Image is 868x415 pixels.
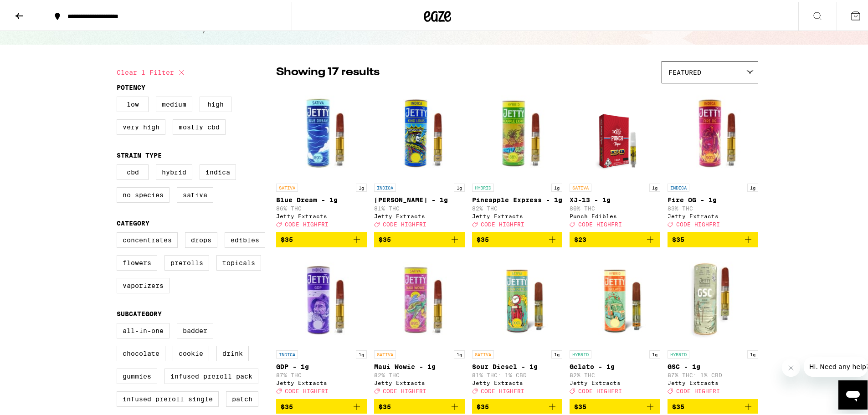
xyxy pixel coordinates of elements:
[672,401,684,409] span: $35
[472,204,563,210] p: 82% THC
[285,387,329,393] span: CODE HIGHFRI
[177,185,213,201] label: Sativa
[570,204,660,210] p: 80% THC
[676,387,720,393] span: CODE HIGHFRI
[276,253,367,397] a: Open page for GDP - 1g from Jetty Extracts
[477,234,489,241] span: $35
[551,182,562,190] p: 1g
[117,308,162,316] legend: Subcategory
[570,397,660,413] button: Add to bag
[117,118,165,133] label: Very High
[668,204,758,210] p: 83% THC
[472,230,563,246] button: Add to bag
[668,86,758,230] a: Open page for Fire OG - 1g from Jetty Extracts
[574,234,586,241] span: $23
[782,357,800,375] iframe: Close message
[276,397,367,413] button: Add to bag
[281,234,293,241] span: $35
[374,370,465,376] p: 82% THC
[374,204,465,210] p: 81% THC
[276,204,367,210] p: 86% THC
[804,355,868,375] iframe: Message from company
[551,348,562,357] p: 1g
[570,182,591,190] p: SATIVA
[578,220,622,225] span: CODE HIGHFRI
[225,231,265,246] label: Edibles
[472,378,563,384] div: Jetty Extracts
[276,86,367,177] img: Jetty Extracts - Blue Dream - 1g
[276,86,367,230] a: Open page for Blue Dream - 1g from Jetty Extracts
[117,231,178,246] label: Concentrates
[117,59,187,82] button: Clear 1 filter
[374,195,465,202] p: [PERSON_NAME] - 1g
[570,211,660,217] div: Punch Edibles
[570,230,660,246] button: Add to bag
[5,6,66,14] span: Hi. Need any help?
[668,348,689,357] p: HYBRID
[472,253,563,344] img: Jetty Extracts - Sour Diesel - 1g
[117,218,149,225] legend: Category
[276,230,367,246] button: Add to bag
[374,211,465,217] div: Jetty Extracts
[356,348,367,357] p: 1g
[668,397,758,413] button: Add to bag
[173,118,226,133] label: Mostly CBD
[472,211,563,217] div: Jetty Extracts
[472,86,563,230] a: Open page for Pineapple Express - 1g from Jetty Extracts
[570,370,660,376] p: 82% THC
[668,361,758,369] p: GSC - 1g
[672,234,684,241] span: $35
[472,195,563,202] p: Pineapple Express - 1g
[117,276,169,292] label: Vaporizers
[570,253,660,397] a: Open page for Gelato - 1g from Jetty Extracts
[216,344,249,359] label: Drink
[374,182,396,190] p: INDICA
[276,348,298,357] p: INDICA
[216,253,261,269] label: Topicals
[117,389,219,405] label: Infused Preroll Single
[374,361,465,369] p: Maui Wowie - 1g
[481,220,524,225] span: CODE HIGHFRI
[374,230,465,246] button: Add to bag
[374,397,465,413] button: Add to bag
[472,253,563,397] a: Open page for Sour Diesel - 1g from Jetty Extracts
[747,348,758,357] p: 1g
[276,370,367,376] p: 87% THC
[454,182,465,190] p: 1g
[117,82,145,89] legend: Potency
[164,367,258,382] label: Infused Preroll Pack
[668,86,758,177] img: Jetty Extracts - Fire OG - 1g
[676,220,720,225] span: CODE HIGHFRI
[281,401,293,409] span: $35
[668,67,701,74] span: Featured
[117,95,149,110] label: Low
[570,348,591,357] p: HYBRID
[472,86,563,177] img: Jetty Extracts - Pineapple Express - 1g
[472,361,563,369] p: Sour Diesel - 1g
[570,361,660,369] p: Gelato - 1g
[668,211,758,217] div: Jetty Extracts
[276,63,380,78] p: Showing 17 results
[668,182,689,190] p: INDICA
[177,321,213,337] label: Badder
[454,348,465,357] p: 1g
[276,378,367,384] div: Jetty Extracts
[276,211,367,217] div: Jetty Extracts
[649,182,660,190] p: 1g
[472,397,563,413] button: Add to bag
[117,150,162,157] legend: Strain Type
[580,86,650,177] img: Punch Edibles - XJ-13 - 1g
[570,195,660,202] p: XJ-13 - 1g
[117,367,157,382] label: Gummies
[374,86,465,177] img: Jetty Extracts - King Louis - 1g
[383,387,426,393] span: CODE HIGHFRI
[156,163,192,178] label: Hybrid
[374,253,465,344] img: Jetty Extracts - Maui Wowie - 1g
[276,182,298,190] p: SATIVA
[570,86,660,230] a: Open page for XJ-13 - 1g from Punch Edibles
[649,348,660,357] p: 1g
[374,348,396,357] p: SATIVA
[668,370,758,376] p: 87% THC: 1% CBD
[472,370,563,376] p: 81% THC: 1% CBD
[356,182,367,190] p: 1g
